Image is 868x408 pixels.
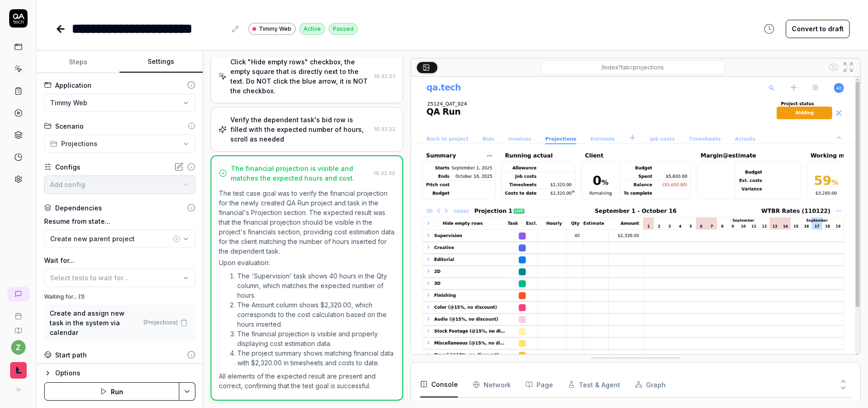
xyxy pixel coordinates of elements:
div: Configs [55,162,80,172]
div: Passed [329,23,358,35]
label: Wait for... [44,255,195,265]
span: ( Projections ) [143,318,178,327]
button: Remove dependency [178,317,190,329]
button: Run [44,382,179,401]
li: The financial projection is visible and properly displaying cost estimation data. [237,329,395,348]
time: 16:32:07 [374,73,395,79]
p: The test case goal was to verify the financial projection for the newly created QA Run project an... [219,188,395,256]
p: All elements of the expected result are present and correct, confirming that the test goal is suc... [219,371,395,391]
p: Upon evaluation: [219,258,395,267]
li: The project summary shows matching financial data with $2,320.00 in timesheets and costs to date. [237,348,395,368]
li: The Amount column shows $2,320.00, which corresponds to the cost calculation based on the hours i... [237,300,395,329]
span: Select tests to wait for... [50,274,128,282]
div: Waiting for... ( 1 ) [44,293,195,301]
button: Graph [635,372,666,397]
div: Create new parent project [50,234,171,244]
span: Create and assign new task in the system via calendar [50,308,140,337]
button: Timmy Web [44,94,195,112]
img: Timmy Logo [10,362,27,379]
button: Settings [120,51,202,73]
span: Projections [61,139,97,148]
div: Scenario [55,121,84,131]
button: Options [44,368,195,379]
button: Steps [37,51,120,73]
button: Projections [44,135,195,153]
div: Application [55,80,91,90]
a: Timmy Web [248,23,296,35]
button: Open in full screen [841,60,856,74]
img: Screenshot [411,77,860,357]
button: z [11,340,26,355]
button: Timmy Logo [4,355,33,380]
span: Timmy Web [50,98,87,108]
div: Dependencies [55,203,102,213]
a: Book a call with us [4,305,33,320]
input: e.g. /about [44,363,195,380]
div: Click "Hide empty rows" checkbox, the empty square that is directly next to the text. Do NOT clic... [230,57,371,96]
div: Start path [55,350,87,360]
a: Documentation [4,320,33,334]
div: Active [299,23,325,35]
div: Options [55,368,195,379]
div: The financial projection is visible and matches the expected hours and cost. [231,164,371,183]
button: Convert to draft [786,20,850,38]
div: Verify the dependent task's bid row is filled with the expected number of hours, scroll as needed [230,115,371,144]
button: Network [473,372,511,397]
span: Timmy Web [259,25,291,33]
a: New conversation [7,287,29,301]
label: Resume from state... [44,216,195,226]
time: 16:32:22 [374,126,395,132]
li: The 'Supervision' task shows 40 hours in the Qty column, which matches the expected number of hours. [237,271,395,300]
button: View version history [758,20,780,38]
button: Console [420,372,458,397]
button: Page [525,372,553,397]
button: Create new parent project [44,230,195,248]
time: 16:32:33 [374,170,395,176]
button: Show all interative elements [826,60,841,74]
button: Test & Agent [568,372,620,397]
button: Select tests to wait for... [44,269,195,287]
